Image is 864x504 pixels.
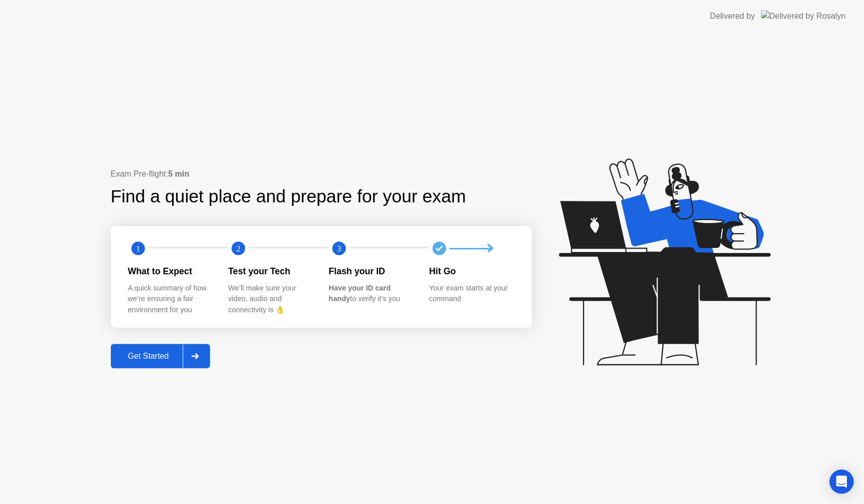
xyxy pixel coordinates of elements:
[136,244,140,254] text: 1
[329,283,414,305] div: to verify it’s you
[111,168,532,180] div: Exam Pre-flight:
[128,265,213,278] div: What to Expect
[329,284,391,303] b: Have your ID card handy
[337,244,341,254] text: 3
[429,265,514,278] div: Hit Go
[830,470,854,494] div: Open Intercom Messenger
[228,283,313,316] div: We’ll make sure your video, audio and connectivity is 👌
[429,283,514,305] div: Your exam starts at your command
[329,265,414,278] div: Flash your ID
[710,10,755,22] div: Delivered by
[168,170,189,178] b: 5 min
[111,183,468,210] div: Find a quiet place and prepare for your exam
[128,283,213,316] div: A quick summary of how we’re ensuring a fair environment for you
[114,352,183,361] div: Get Started
[761,10,846,22] img: Delivered by Rosalyn
[228,265,313,278] div: Test your Tech
[236,244,240,254] text: 2
[111,344,211,368] button: Get Started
